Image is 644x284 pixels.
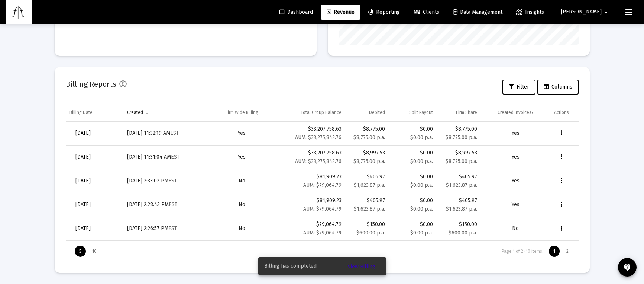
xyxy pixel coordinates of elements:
[170,130,179,136] small: EST
[437,103,481,121] td: Column Firm Share
[510,5,550,20] a: Insights
[362,5,406,20] a: Reporting
[211,130,272,137] div: Yes
[349,173,385,181] div: $405.97
[66,241,579,262] div: Page Navigation
[410,158,433,165] small: $0.00 p.a.
[66,103,579,262] div: Data grid
[264,262,317,270] span: Billing has completed
[279,173,342,189] div: $81,909.23
[414,9,439,15] span: Clients
[75,246,86,257] div: Display 5 items on page
[342,259,381,273] button: View Billing
[509,84,529,90] span: Filter
[623,263,632,272] mat-icon: contact_support
[345,103,389,121] td: Column Debited
[440,149,477,157] div: $8,997.53
[389,103,436,121] td: Column Split Payout
[485,177,547,185] div: Yes
[561,9,602,15] span: [PERSON_NAME]
[516,9,544,15] span: Insights
[127,177,204,185] div: [DATE] 2:33:02 PM
[69,150,97,165] a: [DATE]
[550,103,579,121] td: Column Actions
[440,125,477,133] div: $8,775.00
[279,197,342,213] div: $81,909.23
[549,246,560,257] div: Page 1
[369,109,385,115] div: Debited
[127,109,143,115] div: Created
[392,149,433,165] div: $0.00
[69,126,97,141] a: [DATE]
[440,173,477,181] div: $405.97
[69,109,93,115] div: Billing Date
[66,103,123,121] td: Column Billing Date
[446,182,477,188] small: $1,623.87 p.a.
[353,134,385,141] small: $8,775.00 p.a.
[354,182,385,188] small: $1,623.87 p.a.
[279,125,342,141] div: $33,207,758.63
[276,103,345,121] td: Column Total Group Balance
[66,78,116,90] h2: Billing Reports
[295,158,342,165] small: AUM: $33,275,842.76
[440,221,477,228] div: $150.00
[562,246,573,257] div: Page 2
[392,125,433,141] div: $0.00
[279,149,342,165] div: $33,207,758.63
[303,230,342,236] small: AUM: $79,064.79
[456,109,477,115] div: Firm Share
[211,153,272,161] div: Yes
[211,225,272,232] div: No
[349,125,385,133] div: $8,775.00
[481,103,550,121] td: Column Created Invoices?
[349,221,385,228] div: $150.00
[303,182,342,188] small: AUM: $79,064.79
[69,221,97,236] a: [DATE]
[168,178,177,184] small: EST
[544,84,572,90] span: Columns
[447,5,508,20] a: Data Management
[485,153,547,161] div: Yes
[498,109,534,115] div: Created Invoices?
[485,225,547,232] div: No
[368,9,400,15] span: Reporting
[279,9,313,15] span: Dashboard
[349,149,385,157] div: $8,997.53
[348,264,375,270] span: View Billing
[75,225,91,232] span: [DATE]
[169,201,177,208] small: EST
[127,153,204,161] div: [DATE] 11:31:04 AM
[554,109,569,115] div: Actions
[502,249,544,254] div: Page 1 of 2 (10 items)
[69,197,97,212] a: [DATE]
[408,5,445,20] a: Clients
[327,9,355,15] span: Revenue
[446,158,477,165] small: $8,775.00 p.a.
[409,109,433,115] div: Split Payout
[440,197,477,204] div: $405.97
[552,4,619,19] button: [PERSON_NAME]
[485,130,547,137] div: Yes
[602,5,611,20] mat-icon: arrow_drop_down
[127,225,204,232] div: [DATE] 2:26:57 PM
[356,230,385,236] small: $600.00 p.a.
[392,173,433,189] div: $0.00
[349,197,385,204] div: $405.97
[485,201,547,208] div: Yes
[321,5,360,20] a: Revenue
[392,221,433,237] div: $0.00
[211,177,272,185] div: No
[123,103,208,121] td: Column Created
[502,80,535,95] button: Filter
[446,134,477,141] small: $8,775.00 p.a.
[127,201,204,208] div: [DATE] 2:28:43 PM
[392,197,433,213] div: $0.00
[274,5,319,20] a: Dashboard
[410,206,433,212] small: $0.00 p.a.
[127,130,204,137] div: [DATE] 11:32:19 AM
[537,80,579,95] button: Columns
[449,230,477,236] small: $600.00 p.a.
[353,158,385,165] small: $8,775.00 p.a.
[88,246,101,257] div: Display 10 items on page
[446,206,477,212] small: $1,623.87 p.a.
